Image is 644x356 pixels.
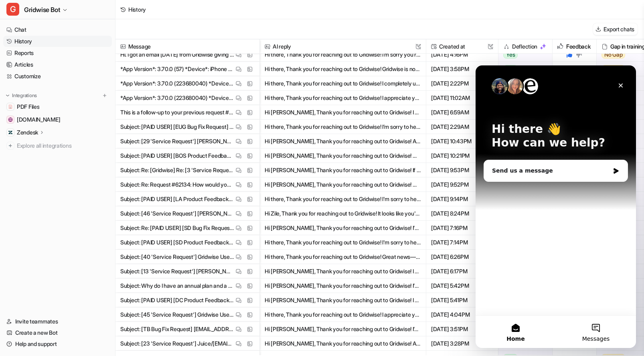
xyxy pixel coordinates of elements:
[3,92,39,100] button: Integrations
[503,51,518,59] span: Yes
[120,163,234,177] p: Subject: Re: [Gridwise] Re: [3 'Service Request'] Gridwise User/[EMAIL_ADDRESS][DOMAIN_NAME]> Des...
[119,39,256,54] span: Message
[429,322,495,336] span: [DATE] 3:51PM
[120,235,234,250] p: Subject: [PAID USER] [SD Product Feedback] [EMAIL_ADDRESS][DOMAIN_NAME] Description: *App Version...
[265,322,421,336] button: Hi [PERSON_NAME], Thank you for reaching out to Gridwise! I’d be happy to help with your account ...
[120,279,234,293] p: Subject: Why do I have an annual plan and a monthly plan? I'm getting charged too much Descriptio...
[120,322,234,336] p: Subject: [TB Bug Fix Request] [EMAIL_ADDRESS][DOMAIN_NAME] Description: *App Version*: 3.70.0 (22...
[265,177,421,192] button: Hi [PERSON_NAME], Thank you for reaching out to Gridwise! We’re thrilled to hear that you had a v...
[6,3,19,16] span: G
[429,279,495,293] span: [DATE] 5:42PM
[429,62,495,76] span: [DATE] 3:58PM
[265,163,421,177] button: Hi [PERSON_NAME], Thank you for reaching out to Gridwise! If you’re looking to track earnings for...
[120,221,234,235] p: Subject: Re: [PAID USER] [SD Bug Fix Request] [EMAIL_ADDRESS][DOMAIN_NAME] Description: This is a...
[265,47,421,62] button: Hi there, Thank you for reaching out to Gridwise! I’m sorry you’re having trouble redeeming your ...
[265,336,421,351] button: Hi [PERSON_NAME], Thank you for reaching out to Gridwise! At this time, automatic linking with Pu...
[503,65,518,73] span: Yes
[429,206,495,221] span: [DATE] 8:24PM
[429,293,495,307] span: [DATE] 5:41PM
[429,76,495,91] span: [DATE] 2:22PM
[8,130,13,135] img: Zendesk
[265,264,421,279] button: Hi [PERSON_NAME], Thank you for reaching out to Gridwise! I see you mentioned "Better trucks." If...
[120,293,234,307] p: Subject: [PAID USER] [DC Product Feedback] [EMAIL_ADDRESS][DOMAIN_NAME] Description: *App Version...
[3,338,112,350] a: Help and support
[17,116,60,124] span: [DOMAIN_NAME]
[120,149,234,163] p: Subject: [PAID USER] [BOS Product Feedback] [EMAIL_ADDRESS][DOMAIN_NAME] Description: *App Versio...
[17,128,38,136] p: Zendesk
[429,177,495,192] span: [DATE] 9:52PM
[3,71,112,82] a: Customize
[601,65,626,73] span: No Gap
[120,192,234,206] p: Subject: [PAID USER] [LA Product Feedback] [EMAIL_ADDRESS][DOMAIN_NAME] Description: *App Version...
[17,139,109,152] span: Explore all integrations
[429,47,495,62] span: [DATE] 4:16PM
[120,76,234,91] p: *App Version*: 3.70.0 (223680040) *Device*: SM-S721U running 15 *Message*: Whenever I log in to m...
[265,120,421,134] button: Hi there, Thank you for reaching out to Gridwise! I’m sorry to hear you’re stuck on the authentic...
[265,250,421,264] button: Hi there, Thank you for reaching out to Gridwise! Great news—automatic linking with Uber Eats is ...
[120,134,234,149] p: Subject: [29 'Service Request'] [PERSON_NAME]/[EMAIL_ADDRESS][DOMAIN_NAME]> Description: *App Ver...
[3,316,112,327] a: Invite teammates
[429,163,495,177] span: [DATE] 9:53PM
[476,65,636,348] iframe: Intercom live chat
[429,105,495,120] span: [DATE] 6:59AM
[8,104,13,109] img: PDF Files
[263,39,423,54] span: AI reply
[3,47,112,59] a: Reports
[12,92,37,99] p: Integrations
[24,4,60,15] span: Gridwise Bot
[265,221,421,235] button: Hi [PERSON_NAME], Thank you for reaching out to Gridwise! I’m sorry to hear you’re still having t...
[3,36,112,47] a: History
[265,192,421,206] button: Hi there, Thank you for reaching out to Gridwise! I'm sorry to hear about the frustration with be...
[120,206,234,221] p: Subject: [46 'Service Request'] [PERSON_NAME]/[PERSON_NAME][EMAIL_ADDRESS][PERSON_NAME][DOMAIN_NA...
[3,24,112,35] a: Chat
[120,336,234,351] p: Subject: [23 'Service Request'] Juice/[EMAIL_ADDRESS][DOMAIN_NAME]> Description: *App Version*: 3...
[512,39,537,54] h2: Deflection
[498,62,548,76] button: Yes
[8,117,13,122] img: gridwise.io
[429,134,495,149] span: [DATE] 10:43PM
[429,221,495,235] span: [DATE] 7:16PM
[265,62,421,76] button: Hi there, Thank you for reaching out to Gridwise! Gridwise is not a rideshare service like Uber o...
[265,293,421,307] button: Hi [PERSON_NAME], Thank you for reaching out to Gridwise! I appreciate you sharing your honest fe...
[17,103,39,111] span: PDF Files
[128,5,146,14] div: History
[3,327,112,338] a: Create a new Bot
[429,264,495,279] span: [DATE] 6:17PM
[265,76,421,91] button: Hi there, Thank you for reaching out to Gridwise! I completely understand how frustrating it can ...
[265,307,421,322] button: Hi there, Thank you for reaching out to Gridwise! I appreciate your feedback about multi-vehicle ...
[120,307,234,322] p: Subject: [45 'Service Request'] Gridwise User/[EMAIL_ADDRESS][DOMAIN_NAME]> Description: *App Ver...
[120,91,234,105] p: *App Version*: 3.70.0 (223680040) *Device*: moto g 5G - 2024 running 15 *Message*: Events: Does n...
[120,177,234,192] p: Subject: Re: Request #62134: How would you rate the support you received? Description: This is a ...
[265,91,421,105] button: Hi there, Thank you for reaching out to Gridwise! I appreciate you taking the time to share your ...
[120,105,234,120] p: This is a follow-up to your previous request #60137 "[67 'Service Request'] Norm..." Did my appli...
[429,91,495,105] span: [DATE] 11:02AM
[429,149,495,163] span: [DATE] 10:21PM
[265,235,421,250] button: Hi there, Thank you for reaching out to Gridwise! I'm sorry to hear that your mileage tracking st...
[566,39,591,54] h2: Feedback
[265,206,421,221] button: Hi Zile, Thank you for reaching out to Gridwise! It looks like you're submitting a service reques...
[429,192,495,206] span: [DATE] 9:14PM
[3,140,112,151] a: Explore all integrations
[593,23,638,35] button: Export chats
[120,250,234,264] p: Subject: [40 'Service Request'] Gridwise User/[EMAIL_ADDRESS][DOMAIN_NAME]> Description: *App Ver...
[265,134,421,149] button: Hi [PERSON_NAME], Thank you for reaching out to Gridwise! At this time, automatic linking with Tr...
[3,59,112,70] a: Articles
[429,235,495,250] span: [DATE] 7:14PM
[3,114,112,125] a: gridwise.io[DOMAIN_NAME]
[498,47,548,62] button: Yes
[120,120,234,134] p: Subject: [PAID USER] [EUG Bug Fix Request] [EMAIL_ADDRESS][DOMAIN_NAME] Description: *App Version...
[601,51,626,59] span: No Gap
[429,307,495,322] span: [DATE] 4:04PM
[265,105,421,120] button: Hi [PERSON_NAME], Thank you for reaching out to Gridwise! I understand you're checking on the sta...
[120,264,234,279] p: Subject: [13 'Service Request'] [PERSON_NAME]/[EMAIL_ADDRESS][DOMAIN_NAME]> Description: *App Ver...
[5,93,10,98] img: expand menu
[429,120,495,134] span: [DATE] 2:29AM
